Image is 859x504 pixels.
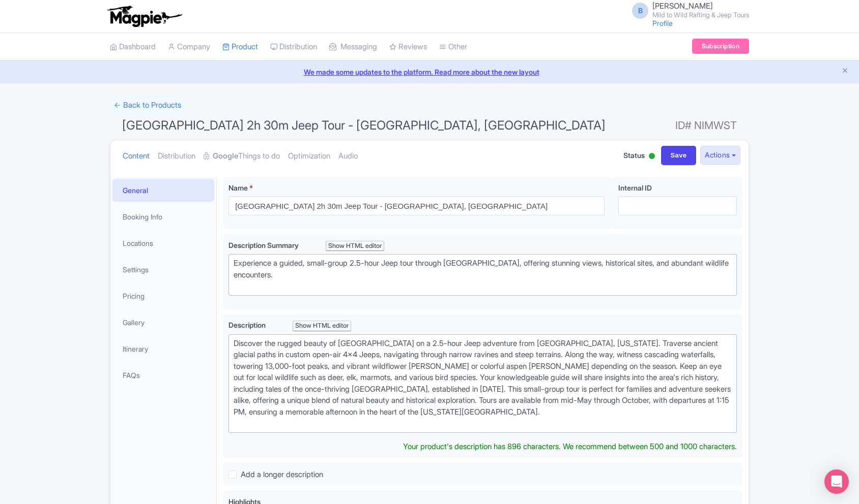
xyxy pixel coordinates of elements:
[288,140,330,172] a: Optimization
[338,140,358,172] a: Audio
[403,441,737,453] div: Your product's description has 896 characters. We recommend between 500 and 1000 characters.
[234,258,732,292] div: Experience a guided, small-group 2.5-hour Jeep tour through [GEOGRAPHIC_DATA], offering stunning ...
[228,321,267,329] span: Description
[841,66,849,77] button: Close announcement
[213,150,238,162] strong: Google
[241,469,323,479] span: Add a longer description
[112,179,214,202] a: General
[112,311,214,334] a: Gallery
[692,39,749,54] a: Subscription
[112,205,214,228] a: Booking Info
[824,469,849,494] div: Open Intercom Messenger
[652,19,673,27] a: Profile
[675,115,737,136] span: ID# NIMWST
[270,33,317,61] a: Distribution
[652,1,713,11] span: [PERSON_NAME]
[112,364,214,387] a: FAQs
[652,12,749,18] small: Mild to Wild Rafting & Jeep Tours
[326,241,384,251] div: Show HTML editor
[228,183,248,192] span: Name
[228,241,300,249] span: Description Summary
[6,67,853,77] a: We made some updates to the platform. Read more about the new layout
[700,146,740,165] button: Actions
[158,140,195,172] a: Distribution
[293,321,351,331] div: Show HTML editor
[389,33,427,61] a: Reviews
[110,96,185,115] a: ← Back to Products
[329,33,377,61] a: Messaging
[222,33,258,61] a: Product
[112,337,214,360] a: Itinerary
[632,3,648,19] span: B
[112,285,214,307] a: Pricing
[626,2,749,18] a: B [PERSON_NAME] Mild to Wild Rafting & Jeep Tours
[661,146,697,165] input: Save
[168,33,210,61] a: Company
[439,33,467,61] a: Other
[110,33,156,61] a: Dashboard
[112,232,214,255] a: Locations
[123,140,150,172] a: Content
[647,149,657,165] div: Active
[105,5,184,27] img: logo-ab69f6fb50320c5b225c76a69d11143b.png
[618,183,652,192] span: Internal ID
[122,118,606,133] span: [GEOGRAPHIC_DATA] 2h 30m Jeep Tour - [GEOGRAPHIC_DATA], [GEOGRAPHIC_DATA]
[204,140,280,172] a: GoogleThings to do
[234,338,732,429] div: Discover the rugged beauty of [GEOGRAPHIC_DATA] on a 2.5-hour Jeep adventure from [GEOGRAPHIC_DAT...
[623,150,645,161] span: Status
[112,258,214,281] a: Settings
